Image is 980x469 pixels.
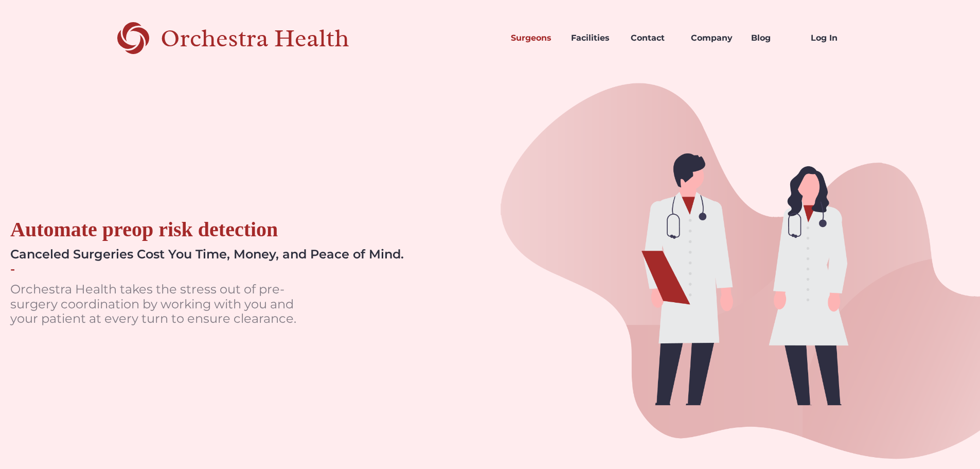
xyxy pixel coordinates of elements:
[743,21,803,56] a: Blog
[622,21,683,56] a: Contact
[10,262,15,277] div: -
[10,217,278,242] div: Automate preop risk detection
[10,282,319,326] p: Orchestra Health takes the stress out of pre-surgery coordination by working with you and your pa...
[803,21,863,56] a: Log In
[683,21,743,56] a: Company
[161,28,385,49] div: Orchestra Health
[563,21,623,56] a: Facilities
[503,21,563,56] a: Surgeons
[117,21,385,56] a: home
[10,247,404,262] div: Canceled Surgeries Cost You Time, Money, and Peace of Mind.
